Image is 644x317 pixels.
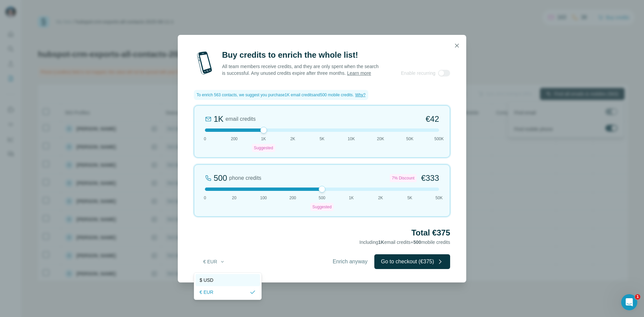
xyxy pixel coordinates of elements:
[435,195,442,201] span: 50K
[407,195,412,201] span: 5K
[621,294,637,310] iframe: Intercom live chat
[374,254,450,269] button: Go to checkout (€375)
[360,240,450,245] span: Including email credits + mobile credits
[326,254,374,269] button: Enrich anyway
[390,174,416,182] div: 7% Discount
[310,203,333,211] div: Suggested
[347,70,371,76] a: Learn more
[252,144,275,152] div: Suggested
[232,195,236,201] span: 20
[378,240,384,245] span: 1K
[320,136,325,142] span: 5K
[214,173,227,183] div: 500
[406,136,413,142] span: 50K
[222,63,379,76] p: All team members receive credits, and they are only spent when the search is successful. Any unus...
[260,195,267,201] span: 100
[377,136,384,142] span: 20K
[204,136,206,142] span: 0
[204,195,206,201] span: 0
[421,173,439,183] span: €333
[319,195,325,201] span: 500
[289,195,296,201] span: 200
[378,195,383,201] span: 2K
[349,195,354,201] span: 1K
[261,136,266,142] span: 1K
[333,258,368,266] span: Enrich anyway
[194,227,450,238] h2: Total €375
[355,93,366,97] span: Why?
[348,136,355,142] span: 10K
[231,136,237,142] span: 200
[635,294,640,300] span: 1
[197,92,354,98] span: To enrich 563 contacts, we suggest you purchase 1K email credits and 500 mobile credits .
[434,136,444,142] span: 500K
[200,277,213,283] span: $ USD
[214,114,223,124] div: 1K
[229,174,261,182] span: phone credits
[199,256,230,268] button: € EUR
[426,114,439,124] span: €42
[401,70,435,76] span: Enable recurring
[194,50,215,76] img: mobile-phone
[225,115,256,123] span: email credits
[413,240,421,245] span: 500
[290,136,295,142] span: 2K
